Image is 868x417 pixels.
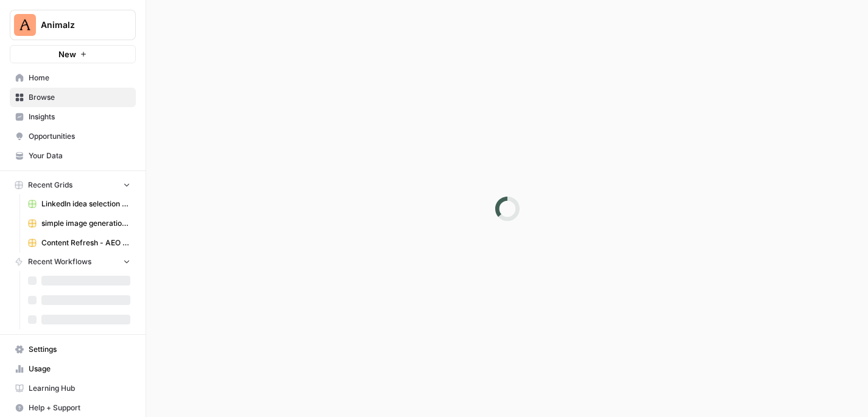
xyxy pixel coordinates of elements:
a: Insights [10,107,136,127]
span: Browse [29,92,130,103]
a: Usage [10,359,136,379]
a: Browse [10,88,136,107]
button: Workspace: Animalz [10,10,136,40]
span: Your Data [29,150,130,161]
span: Insights [29,111,130,122]
span: New [58,48,76,60]
span: Help + Support [29,402,130,413]
a: Opportunities [10,127,136,146]
img: Animalz Logo [14,14,36,36]
span: Home [29,72,130,83]
span: Animalz [41,19,115,31]
button: Recent Grids [10,176,136,194]
span: Opportunities [29,131,130,142]
span: Usage [29,363,130,374]
a: Your Data [10,146,136,166]
span: simple image generation nano + gpt Grid [41,218,130,229]
span: Content Refresh - AEO and Keyword improvements [41,237,130,248]
button: Recent Workflows [10,253,136,271]
a: Content Refresh - AEO and Keyword improvements [23,233,136,253]
span: Recent Grids [28,180,72,191]
span: LinkedIn idea selection + post draft Grid [41,198,130,209]
a: simple image generation nano + gpt Grid [23,214,136,233]
a: Home [10,68,136,88]
a: Learning Hub [10,379,136,398]
button: New [10,45,136,63]
a: Settings [10,340,136,359]
span: Recent Workflows [28,256,91,267]
span: Settings [29,344,130,355]
span: Learning Hub [29,383,130,394]
a: LinkedIn idea selection + post draft Grid [23,194,136,214]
